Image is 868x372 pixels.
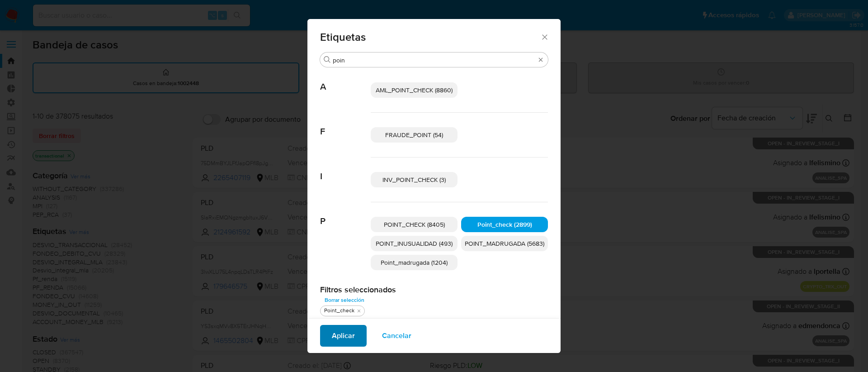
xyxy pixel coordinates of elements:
button: Borrar [537,56,544,63]
div: Point_madrugada (1204) [371,255,458,270]
div: AML_POINT_CHECK (8860) [371,82,458,98]
span: Etiquetas [320,32,540,43]
span: POINT_CHECK (8405) [384,220,445,229]
span: INV_POINT_CHECK (3) [382,175,446,184]
span: Cancelar [382,326,411,346]
div: POINT_INUSUALIDAD (493) [371,236,458,251]
div: FRAUDE_POINT (54) [371,127,458,143]
span: Borrar selección [325,296,364,305]
div: Point_check [322,307,356,315]
span: POINT_INUSUALIDAD (493) [376,239,453,248]
button: Buscar [324,56,331,63]
input: Buscar filtro [333,56,535,64]
button: quitar Point_check [355,307,363,315]
button: Cancelar [370,325,423,347]
span: I [320,157,371,182]
span: F [320,113,371,137]
div: Point_check (2899) [461,217,548,232]
span: A [320,68,371,92]
div: POINT_CHECK (8405) [371,217,458,232]
div: INV_POINT_CHECK (3) [371,172,458,187]
span: Aplicar [332,326,355,346]
span: Point_check (2899) [477,220,532,229]
button: Cerrar [540,33,548,41]
span: FRAUDE_POINT (54) [385,130,443,139]
span: Point_madrugada (1204) [381,258,448,267]
div: POINT_MADRUGADA (5683) [461,236,548,251]
button: Borrar selección [320,295,369,305]
span: POINT_MADRUGADA (5683) [465,239,544,248]
span: AML_POINT_CHECK (8860) [376,86,453,95]
span: P [320,202,371,227]
h2: Filtros seleccionados [320,285,548,295]
button: Aplicar [320,325,367,347]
